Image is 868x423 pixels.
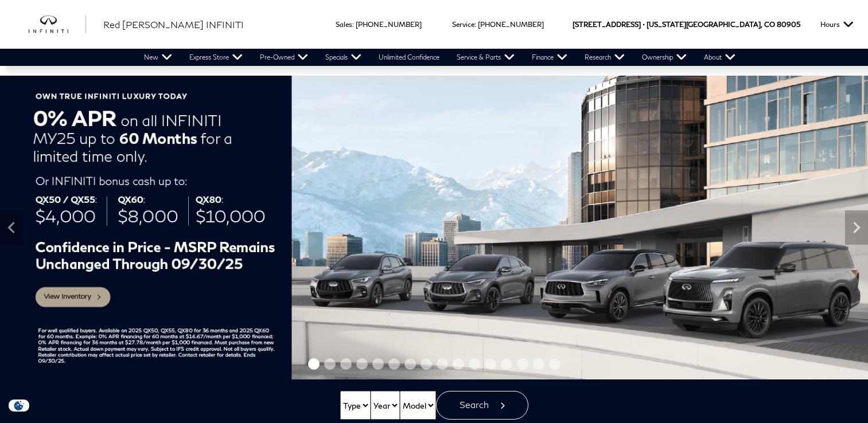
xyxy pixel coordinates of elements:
a: infiniti [29,15,86,34]
span: : [474,20,476,29]
span: Go to slide 15 [533,358,544,370]
span: Go to slide 4 [356,358,368,370]
a: Research [576,49,633,66]
span: Service [452,20,474,29]
a: New [135,49,181,66]
img: INFINITI [29,15,86,34]
a: Service & Parts [448,49,523,66]
select: Vehicle Type [340,391,371,420]
a: [STREET_ADDRESS] • [US_STATE][GEOGRAPHIC_DATA], CO 80905 [573,20,800,29]
span: Go to slide 13 [501,358,512,370]
span: Go to slide 2 [324,358,336,370]
span: Go to slide 6 [388,358,400,370]
span: : [352,20,354,29]
img: Opt-Out Icon [6,399,32,412]
a: Specials [317,49,370,66]
a: Unlimited Confidence [370,49,448,66]
section: Click to Open Cookie Consent Modal [6,399,32,412]
span: Go to slide 12 [485,358,496,370]
button: Search [436,391,528,420]
span: Go to slide 5 [372,358,384,370]
span: Go to slide 16 [549,358,560,370]
span: Go to slide 10 [453,358,464,370]
a: Finance [523,49,576,66]
a: About [695,49,744,66]
a: Ownership [633,49,695,66]
a: Pre-Owned [251,49,317,66]
a: [PHONE_NUMBER] [356,20,422,29]
a: Red [PERSON_NAME] INFINITI [103,18,244,32]
div: Next [845,210,868,245]
select: Vehicle Model [400,391,436,420]
select: Vehicle Year [371,391,400,420]
span: Go to slide 8 [421,358,432,370]
span: Go to slide 14 [517,358,528,370]
span: Go to slide 11 [469,358,480,370]
span: Go to slide 3 [340,358,352,370]
a: [PHONE_NUMBER] [478,20,544,29]
span: Sales [336,20,352,29]
span: Red [PERSON_NAME] INFINITI [103,19,244,30]
span: Go to slide 7 [404,358,416,370]
span: Go to slide 1 [308,358,320,370]
a: Express Store [181,49,251,66]
span: Go to slide 9 [437,358,448,370]
nav: Main Navigation [135,49,744,66]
